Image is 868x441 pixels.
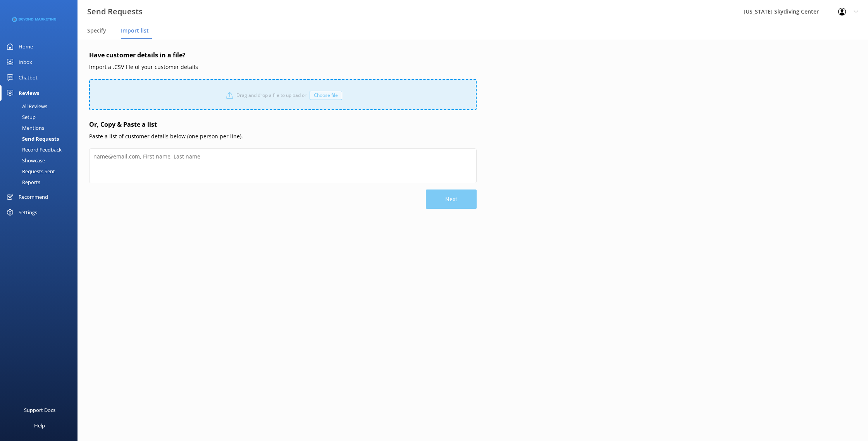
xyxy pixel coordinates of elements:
[5,101,77,112] a: All Reviews
[19,205,37,220] div: Settings
[89,132,477,141] p: Paste a list of customer details below (one person per line).
[19,85,39,101] div: Reviews
[19,189,48,205] div: Recommend
[89,63,477,71] p: Import a .CSV file of your customer details
[89,50,477,60] h4: Have customer details in a file?
[87,5,143,18] h3: Send Requests
[310,91,342,100] div: Choose file
[5,122,77,133] a: Mentions
[233,91,310,99] p: Drag and drop a file to upload or
[87,27,106,34] span: Specify
[5,155,77,166] a: Showcase
[121,27,149,34] span: Import list
[19,39,33,54] div: Home
[5,144,62,155] div: Record Feedback
[5,122,44,133] div: Mentions
[5,133,59,144] div: Send Requests
[5,177,40,188] div: Reports
[5,133,77,144] a: Send Requests
[5,144,77,155] a: Record Feedback
[5,112,36,122] div: Setup
[5,177,77,188] a: Reports
[5,166,55,177] div: Requests Sent
[5,101,47,112] div: All Reviews
[5,155,45,166] div: Showcase
[5,166,77,177] a: Requests Sent
[5,112,77,122] a: Setup
[34,418,45,433] div: Help
[19,70,38,85] div: Chatbot
[19,54,32,70] div: Inbox
[12,13,56,26] img: 3-1676954853.png
[89,120,477,130] h4: Or, Copy & Paste a list
[24,402,55,418] div: Support Docs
